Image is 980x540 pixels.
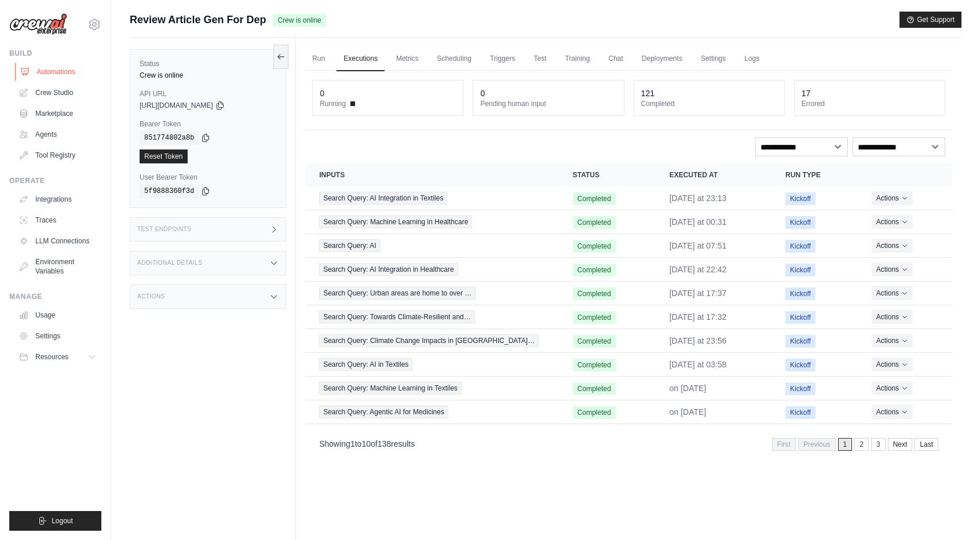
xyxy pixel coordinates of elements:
[854,438,869,451] a: 2
[670,217,727,227] time: September 16, 2025 at 00:31 PST
[785,216,816,229] span: Kickoff
[872,262,913,276] button: Actions for execution
[694,47,733,71] a: Settings
[838,438,853,451] span: 1
[9,176,101,185] div: Operate
[319,263,458,276] span: Search Query: AI Integration in Healthcare
[9,49,101,58] div: Build
[573,287,616,300] span: Completed
[573,382,616,395] span: Completed
[573,216,616,229] span: Completed
[337,47,385,71] a: Executions
[573,264,616,276] span: Completed
[922,484,980,540] iframe: Chat Widget
[319,382,545,395] a: View execution details for Search Query
[305,163,559,187] th: Inputs
[802,87,811,99] div: 17
[14,327,101,345] a: Settings
[737,47,766,71] a: Logs
[350,439,355,448] span: 1
[785,406,816,419] span: Kickoff
[872,381,913,395] button: Actions for execution
[785,382,816,395] span: Kickoff
[558,47,597,71] a: Training
[361,439,371,448] span: 10
[14,125,101,144] a: Agents
[785,264,816,276] span: Kickoff
[319,358,412,371] span: Search Query: AI in Textiles
[670,241,727,250] time: September 15, 2025 at 07:51 PST
[872,334,913,348] button: Actions for execution
[140,101,213,110] span: [URL][DOMAIN_NAME]
[483,47,522,71] a: Triggers
[559,163,656,187] th: Status
[480,87,485,99] div: 0
[573,406,616,419] span: Completed
[319,192,545,205] a: View execution details for Search Query
[320,87,324,99] div: 0
[635,47,689,71] a: Deployments
[899,12,961,28] button: Get Support
[670,289,727,298] time: September 13, 2025 at 17:37 PST
[319,406,545,418] a: View execution details for Search Query
[670,407,707,417] time: September 10, 2025 at 01:49 PST
[140,119,276,129] label: Bearer Token
[872,405,913,419] button: Actions for execution
[9,511,101,531] button: Logout
[319,358,545,371] a: View execution details for Search Query
[273,14,326,27] span: Crew is online
[319,287,476,300] span: Search Query: Urban areas are home to over …
[430,47,478,71] a: Scheduling
[140,173,276,182] label: User Bearer Token
[573,335,616,348] span: Completed
[140,131,199,145] code: 851774802a8b
[140,59,276,68] label: Status
[14,190,101,209] a: Integrations
[480,99,616,108] dt: Pending human input
[9,292,101,301] div: Manage
[9,13,67,35] img: Logo
[14,83,101,102] a: Crew Studio
[872,310,913,324] button: Actions for execution
[871,438,886,451] a: 3
[915,438,938,451] a: Last
[14,253,101,280] a: Environment Variables
[573,192,616,205] span: Completed
[14,211,101,229] a: Traces
[872,191,913,205] button: Actions for execution
[14,146,101,165] a: Tool Registry
[872,357,913,371] button: Actions for execution
[785,311,816,324] span: Kickoff
[137,226,192,233] h3: Test Endpoints
[641,87,654,99] div: 121
[319,334,539,347] span: Search Query: Climate Change Impacts in [GEOGRAPHIC_DATA]…
[14,104,101,123] a: Marketplace
[670,312,727,322] time: September 13, 2025 at 17:32 PST
[573,359,616,371] span: Completed
[130,12,266,28] span: Review Article Gen For Dep
[802,99,938,108] dt: Errored
[140,71,276,80] div: Crew is online
[14,348,101,366] button: Resources
[573,311,616,324] span: Completed
[35,352,68,362] span: Resources
[140,184,199,198] code: 5f9888360f3d
[14,306,101,324] a: Usage
[14,232,101,250] a: LLM Connections
[785,192,816,205] span: Kickoff
[656,163,771,187] th: Executed at
[527,47,554,71] a: Test
[772,438,796,451] span: First
[872,286,913,300] button: Actions for execution
[641,99,777,108] dt: Completed
[785,335,816,348] span: Kickoff
[319,216,472,228] span: Search Query: Machine Learning in Healthcare
[305,429,952,458] nav: Pagination
[305,163,952,458] section: Crew executions table
[888,438,913,451] a: Next
[601,47,630,71] a: Chat
[319,239,545,252] a: View execution details for Search Query
[319,216,545,228] a: View execution details for Search Query
[319,438,415,450] p: Showing to of results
